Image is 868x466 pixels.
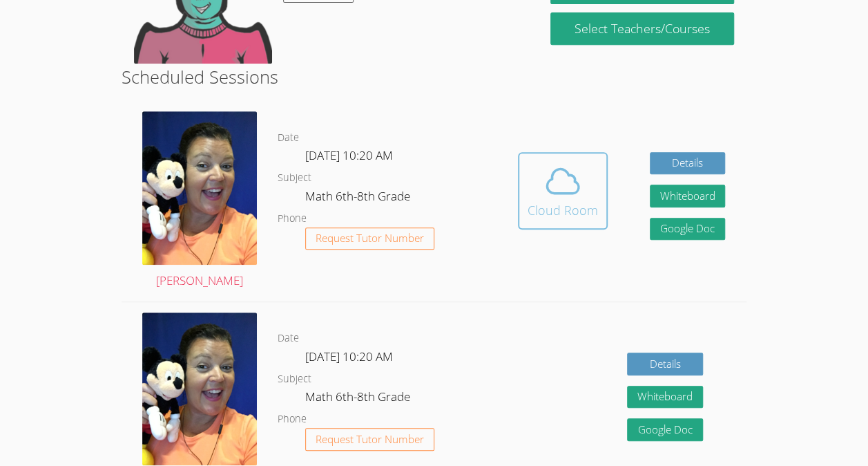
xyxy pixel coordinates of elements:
span: [DATE] 10:20 AM [305,147,393,163]
dt: Date [278,129,299,147]
dt: Subject [278,169,311,187]
button: Cloud Room [518,152,608,230]
button: Request Tutor Number [305,428,434,451]
button: Whiteboard [627,386,703,409]
a: Google Doc [650,218,726,241]
div: Cloud Room [528,201,598,220]
span: Request Tutor Number [316,233,424,243]
img: avatar.png [142,111,257,265]
dt: Phone [278,210,307,227]
a: Details [650,152,726,175]
h2: Scheduled Sessions [122,64,746,90]
span: [DATE] 10:20 AM [305,348,393,364]
dt: Date [278,330,299,347]
dd: Math 6th-8th Grade [305,387,413,411]
a: Details [627,353,703,375]
a: Select Teachers/Courses [550,12,733,45]
dt: Phone [278,411,307,428]
a: Google Doc [627,418,703,441]
button: Whiteboard [650,185,726,207]
button: Request Tutor Number [305,227,434,250]
dd: Math 6th-8th Grade [305,187,413,210]
span: Request Tutor Number [316,434,424,445]
img: avatar.png [142,313,257,466]
a: [PERSON_NAME] [142,111,257,290]
dt: Subject [278,371,311,388]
